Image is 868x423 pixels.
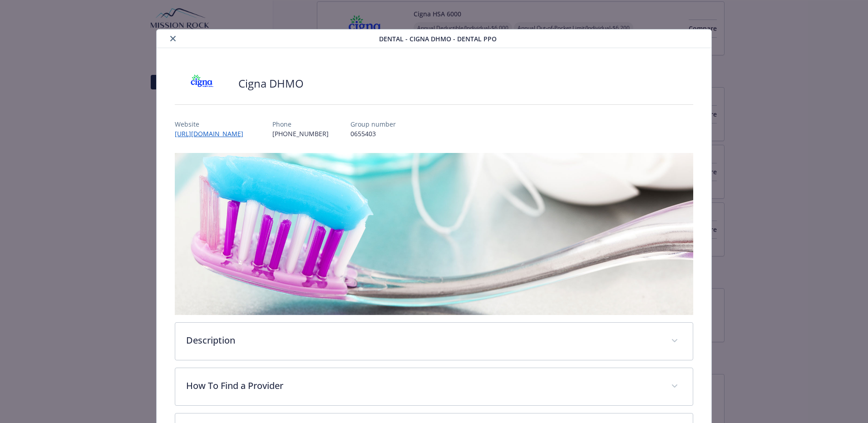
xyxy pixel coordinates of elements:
[175,323,693,360] div: Description
[186,334,660,347] p: Description
[238,76,304,91] h2: Cigna DHMO
[272,129,329,138] p: [PHONE_NUMBER]
[350,119,396,129] p: Group number
[272,119,329,129] p: Phone
[186,379,660,393] p: How To Find a Provider
[175,119,251,129] p: Website
[168,33,178,44] button: close
[175,70,229,97] img: CIGNA
[350,129,396,138] p: 0655403
[379,34,497,44] span: Dental - Cigna DHMO - Dental PPO
[175,368,693,405] div: How To Find a Provider
[175,153,693,315] img: banner
[175,129,251,138] a: [URL][DOMAIN_NAME]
